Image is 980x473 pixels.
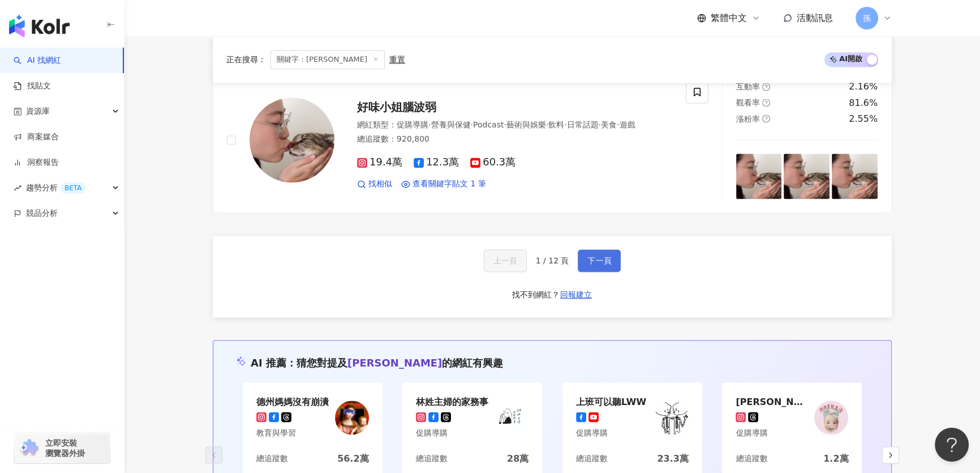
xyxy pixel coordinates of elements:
img: KOL Avatar [655,400,689,434]
div: 2.16% [849,80,878,93]
span: · [504,120,506,129]
img: post-image [784,154,829,199]
div: 總追蹤數 [736,453,767,465]
span: question-circle [762,83,770,91]
div: 網紅類型 ： [357,120,672,131]
span: 飲料 [548,120,564,129]
span: [PERSON_NAME] [347,357,442,369]
div: 總追蹤數 [256,453,288,465]
img: logo [9,15,70,37]
span: 好味小姐腦波弱 [357,100,436,114]
div: 56.2萬 [337,453,368,465]
span: 趨勢分析 [26,175,86,201]
span: 猜您對提及 的網紅有興趣 [296,357,503,369]
a: 商案媒合 [14,131,59,143]
a: 查看關鍵字貼文 1 筆 [401,178,486,190]
div: 促購導購 [416,428,488,439]
span: question-circle [762,114,770,122]
span: 回報建立 [560,290,592,299]
span: 遊戲 [620,120,635,129]
iframe: Help Scout Beacon - Open [935,428,969,462]
span: 資源庫 [26,99,50,124]
span: 漲粉率 [736,114,760,123]
img: post-image [832,154,878,199]
span: 促購導購 [397,120,428,129]
span: 美食 [601,120,617,129]
button: 回報建立 [560,285,592,304]
span: 互動率 [736,82,760,91]
span: 活動訊息 [797,12,833,23]
a: chrome extension立即安裝 瀏覽器外掛 [15,433,110,463]
div: AI 推薦 ： [251,356,503,370]
button: 下一頁 [578,249,621,272]
span: Podcast [473,120,504,129]
a: searchAI 找網紅 [14,55,61,66]
div: 81.6% [849,97,878,109]
img: KOL Avatar [250,97,334,182]
span: 立即安裝 瀏覽器外掛 [45,438,85,458]
div: 1.2萬 [823,453,848,465]
span: 12.3萬 [414,156,459,168]
span: 觀看率 [736,98,760,107]
span: 正在搜尋 ： [226,55,266,64]
div: 總追蹤數 [576,453,608,465]
img: post-image [736,154,782,199]
span: · [564,120,566,129]
span: 1 / 12 頁 [536,256,569,265]
a: KOL Avatar好味小姐腦波弱網紅類型：促購導購·營養與保健·Podcast·藝術與娛樂·飲料·日常話題·美食·遊戲總追蹤數：920,80019.4萬12.3萬60.3萬找相似查看關鍵字貼文... [213,66,892,213]
span: · [428,120,431,129]
span: 競品分析 [26,201,58,226]
span: 19.4萬 [357,156,402,168]
div: 教育與學習 [256,428,329,439]
span: · [617,120,619,129]
span: question-circle [762,99,770,106]
button: 上一頁 [484,249,527,272]
span: · [546,120,548,129]
img: KOL Avatar [814,400,848,434]
div: 28萬 [507,453,528,465]
span: 藝術與娛樂 [506,120,546,129]
span: 查看關鍵字貼文 1 筆 [412,178,486,190]
div: BETA [60,182,86,194]
img: KOL Avatar [335,400,369,434]
img: KOL Avatar [495,400,528,434]
span: 繁體中文 [711,12,747,24]
div: 雅瑄ZOE HUANG [736,396,809,407]
span: · [470,120,472,129]
span: 找相似 [368,178,392,190]
div: 重置 [389,55,405,64]
span: 關鍵字：[PERSON_NAME] [270,50,385,69]
a: 洞察報告 [14,157,59,168]
img: chrome extension [18,439,40,457]
div: 林姓主婦的家務事 [416,396,488,407]
div: 2.55% [849,113,878,125]
div: 德州媽媽沒有崩潰 [256,396,329,407]
span: 營養與保健 [431,120,470,129]
span: 下一頁 [587,256,611,265]
div: 促購導購 [576,428,646,439]
div: 總追蹤數 ： 920,800 [357,134,672,145]
span: · [599,120,601,129]
a: 找相似 [357,178,392,190]
div: 找不到網紅？ [512,289,560,301]
span: rise [14,184,22,192]
div: 促購導購 [736,428,809,439]
span: 日常話題 [567,120,599,129]
div: 上班可以聽LWW [576,396,646,407]
a: 找貼文 [14,80,51,92]
span: 孫 [863,12,871,24]
div: 總追蹤數 [416,453,448,465]
div: 23.3萬 [657,453,688,465]
span: 60.3萬 [470,156,515,168]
